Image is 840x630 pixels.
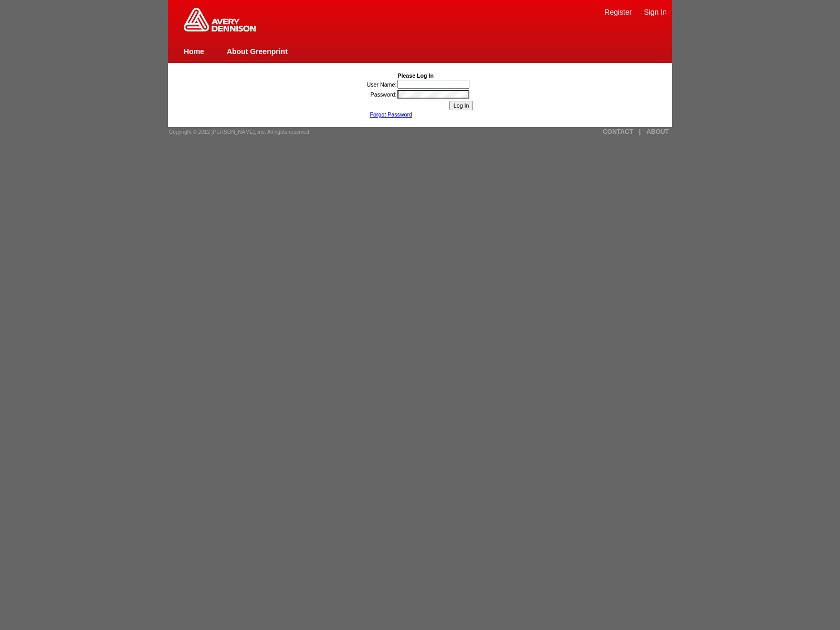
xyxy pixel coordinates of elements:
a: Greenprint [184,26,256,33]
span: Copyright © 2012 [PERSON_NAME], Inc. All rights reserved. [169,129,311,135]
label: Password: [371,91,397,98]
a: Sign In [644,8,667,16]
a: | [639,128,640,135]
b: Please Log In [397,72,434,79]
img: Home [184,8,256,31]
label: User Name: [367,81,397,88]
a: Register [604,8,632,16]
a: ABOUT [646,128,669,135]
input: Log In [449,101,474,110]
a: About Greenprint [227,47,288,56]
a: CONTACT [603,128,633,135]
a: Forgot Password [370,111,412,118]
a: Home [184,47,204,56]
